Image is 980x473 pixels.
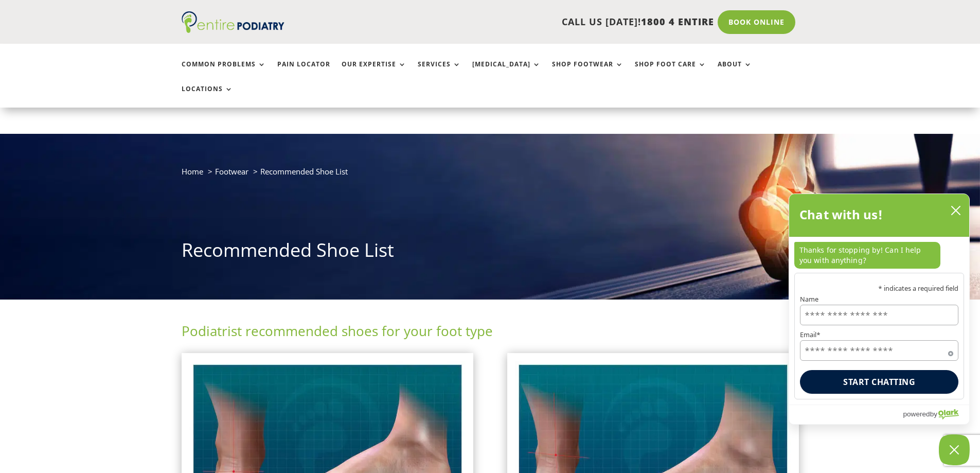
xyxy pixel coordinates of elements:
[182,165,799,186] nav: breadcrumb
[182,322,799,345] h2: Podiatrist recommended shoes for your foot type
[903,405,969,424] a: Powered by Olark
[718,10,795,34] a: Book Online
[794,242,940,269] p: Thanks for stopping by! Can I help you with anything?
[641,15,714,28] span: 1800 4 ENTIRE
[800,305,958,325] input: Name
[800,296,958,303] label: Name
[324,15,714,29] p: CALL US [DATE]!
[789,237,969,273] div: chat
[182,166,203,177] a: Home
[800,340,958,361] input: Email
[939,434,970,465] button: Close Chatbox
[799,204,883,225] h2: Chat with us!
[182,11,284,33] img: logo (1)
[472,61,541,83] a: [MEDICAL_DATA]
[552,61,623,83] a: Shop Footwear
[182,85,233,108] a: Locations
[948,349,953,354] span: Required field
[800,285,958,292] p: * indicates a required field
[260,166,348,177] span: Recommended Shoe List
[215,166,248,177] a: Footwear
[903,408,930,421] span: powered
[277,61,330,83] a: Pain Locator
[635,61,706,83] a: Shop Foot Care
[930,408,937,421] span: by
[948,203,964,218] button: close chatbox
[789,194,970,425] div: olark chatbox
[718,61,752,83] a: About
[800,332,958,339] label: Email*
[342,61,406,83] a: Our Expertise
[182,61,266,83] a: Common Problems
[418,61,461,83] a: Services
[800,370,958,394] button: Start chatting
[182,25,284,35] a: Entire Podiatry
[182,237,799,268] h1: Recommended Shoe List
